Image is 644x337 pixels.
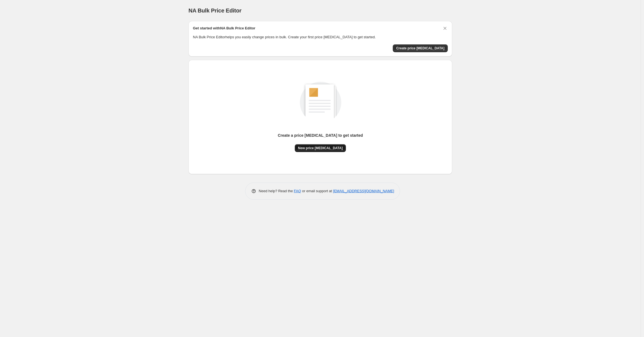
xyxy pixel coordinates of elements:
p: Create a price [MEDICAL_DATA] to get started [278,133,363,138]
button: New price [MEDICAL_DATA] [295,144,346,152]
h2: Get started with NA Bulk Price Editor [193,26,255,31]
span: Need help? Read the [259,189,294,193]
span: NA Bulk Price Editor [188,7,241,14]
p: NA Bulk Price Editor helps you easily change prices in bulk. Create your first price [MEDICAL_DAT... [193,34,448,40]
a: [EMAIL_ADDRESS][DOMAIN_NAME] [333,189,394,193]
span: Create price [MEDICAL_DATA] [396,46,444,50]
button: Dismiss card [442,26,448,31]
a: FAQ [294,189,301,193]
span: or email support at [301,189,333,193]
span: New price [MEDICAL_DATA] [298,146,343,150]
button: Create price change job [393,44,448,52]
